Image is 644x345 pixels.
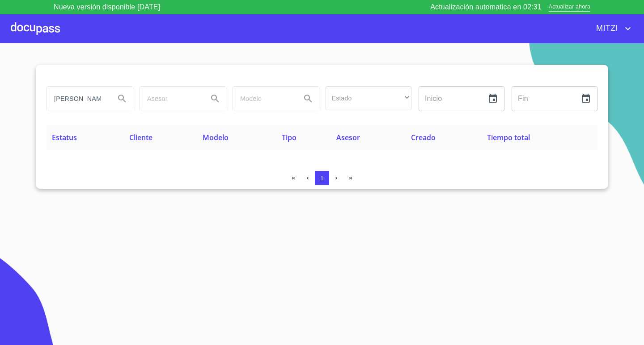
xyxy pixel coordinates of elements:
[411,133,436,142] span: Creado
[47,87,108,111] input: search
[549,3,590,12] span: Actualizar ahora
[52,133,77,142] span: Estatus
[54,2,160,12] p: Nueva versión disponible [DATE]
[320,175,323,182] span: 1
[297,88,319,109] button: Search
[129,133,153,142] span: Cliente
[326,86,411,110] div: ​
[233,87,294,111] input: search
[487,133,530,142] span: Tiempo total
[430,2,542,12] p: Actualización automatica en 02:31
[111,88,133,109] button: Search
[589,21,623,36] span: MITZI
[140,87,201,111] input: search
[589,21,633,36] button: account of current user
[336,133,360,142] span: Asesor
[203,133,229,142] span: Modelo
[315,171,329,185] button: 1
[204,88,226,109] button: Search
[282,133,297,142] span: Tipo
